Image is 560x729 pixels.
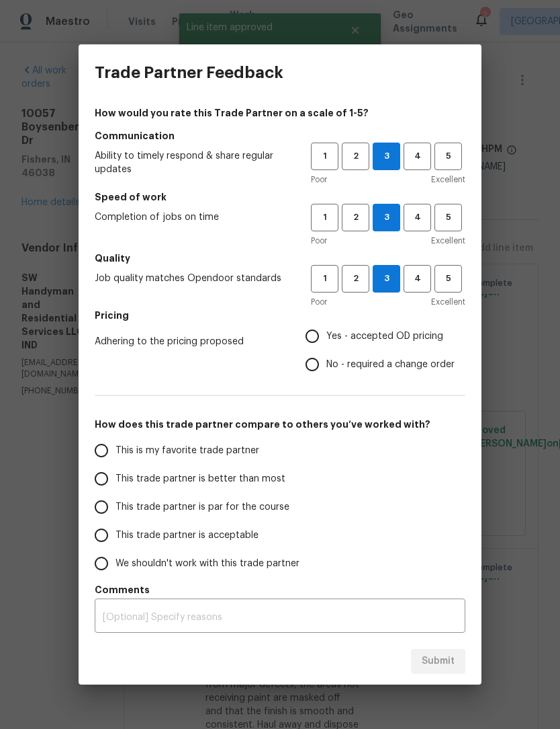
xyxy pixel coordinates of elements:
[311,265,338,293] button: 1
[326,358,455,372] span: No - required a change order
[95,190,465,204] h5: Speed of work
[373,271,400,286] span: 3
[306,322,465,379] div: Pricing
[436,210,461,225] span: 5
[312,210,337,225] span: 1
[326,330,443,344] span: Yes - accepted OD pricing
[436,271,461,286] span: 5
[405,210,430,225] span: 4
[343,149,368,164] span: 2
[311,143,338,170] button: 1
[434,143,462,170] button: 5
[95,63,283,82] h3: Trade Partner Feedback
[373,143,400,170] button: 3
[95,436,465,578] div: How does this trade partner compare to others you’ve worked with?
[405,271,430,286] span: 4
[95,106,465,120] h4: How would you rate this Trade Partner on a scale of 1-5?
[311,173,327,186] span: Poor
[373,210,400,225] span: 3
[115,529,259,543] span: This trade partner is acceptable
[436,149,461,164] span: 5
[95,149,289,176] span: Ability to timely respond & share regular updates
[373,204,400,231] button: 3
[343,210,368,225] span: 2
[311,234,327,247] span: Poor
[342,143,369,170] button: 2
[95,335,284,348] span: Adhering to the pricing proposed
[373,149,400,164] span: 3
[115,472,285,486] span: This trade partner is better than most
[95,583,465,597] h5: Comments
[115,500,289,514] span: This trade partner is par for the course
[312,271,337,286] span: 1
[115,557,299,571] span: We shouldn't work with this trade partner
[95,272,289,285] span: Job quality matches Opendoor standards
[434,204,462,231] button: 5
[342,265,369,293] button: 2
[405,149,430,164] span: 4
[343,271,368,286] span: 2
[431,234,465,247] span: Excellent
[95,210,289,224] span: Completion of jobs on time
[95,309,465,322] h5: Pricing
[312,149,337,164] span: 1
[95,252,465,265] h5: Quality
[115,444,259,458] span: This is my favorite trade partner
[404,143,431,170] button: 4
[434,265,462,293] button: 5
[404,265,431,293] button: 4
[373,265,400,293] button: 3
[311,295,327,309] span: Poor
[431,173,465,186] span: Excellent
[311,204,338,231] button: 1
[404,204,431,231] button: 4
[95,418,465,431] h5: How does this trade partner compare to others you’ve worked with?
[431,295,465,309] span: Excellent
[95,129,465,143] h5: Communication
[342,204,369,231] button: 2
